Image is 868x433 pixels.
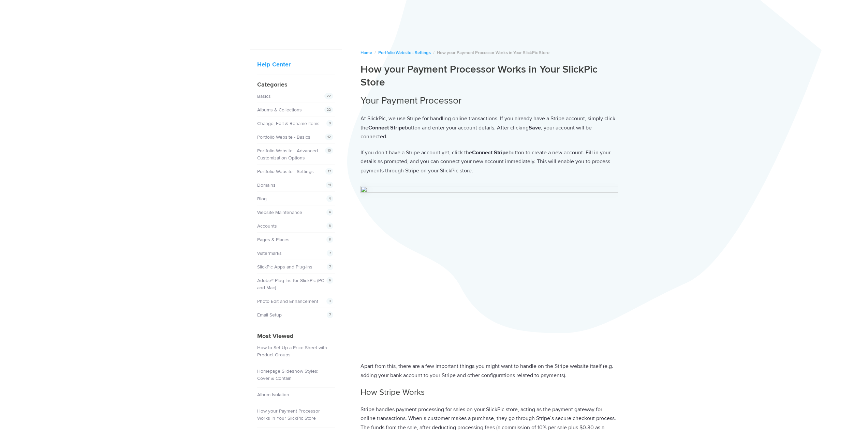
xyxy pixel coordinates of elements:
span: 7 [327,250,333,257]
span: 17 [325,168,333,175]
p: At SlickPic, we use Stripe for handling online transactions. If you already have a Stripe account... [361,114,618,141]
span: 3 [326,298,333,305]
h4: Most Viewed [257,331,335,341]
a: Portfolio Website - Settings [257,169,314,174]
a: Domains [257,182,276,188]
a: Pages & Places [257,237,290,243]
span: 22 [324,106,333,113]
strong: Connect Stripe [368,124,405,131]
a: Help Center [257,61,291,68]
h4: Categories [257,80,335,89]
p: Apart from this, there are a few important things you might want to handle on the Stripe website ... [361,362,618,380]
span: 8 [326,236,333,243]
a: Accounts [257,223,277,229]
p: If you don’t have a Stripe account yet, click the button to create a new account. Fill in your de... [361,148,618,175]
span: / [433,50,435,56]
a: Email Setup [257,312,282,318]
a: How your Payment Processor Works in Your SlickPic Store [257,408,320,421]
h3: How Stripe Works [361,387,618,398]
a: How to Set Up a Price Sheet with Product Groups [257,345,327,358]
a: Homepage Slideshow Styles: Cover & Contain [257,368,318,381]
span: 8 [326,222,333,229]
span: 9 [326,120,333,127]
span: / [374,50,376,56]
a: Basics [257,93,271,99]
a: Portfolio Website - Settings [378,50,431,56]
h1: How your Payment Processor Works in Your SlickPic Store [361,63,618,89]
a: Adobe® Plug-Ins for SlickPic (PC and Mac) [257,278,324,291]
span: 11 [326,182,333,188]
span: 10 [325,147,333,154]
a: Change, Edit & Rename Items [257,121,320,126]
a: Portfolio Website - Basics [257,134,310,140]
a: Website Maintenance [257,210,302,215]
a: Home [361,50,372,56]
strong: Connect Stripe [472,149,509,156]
a: Photo Edit and Enhancement [257,298,318,304]
span: 22 [324,93,333,99]
a: Watermarks [257,250,282,256]
a: SlickPic Apps and Plug-ins [257,264,312,270]
span: How your Payment Processor Works in Your SlickPic Store [437,50,549,56]
h2: Your Payment Processor [361,94,618,107]
a: Portfolio Website - Advanced Customization Options [257,148,318,161]
span: 4 [326,209,333,216]
span: 6 [326,277,333,284]
a: Albums & Collections [257,107,302,113]
span: 12 [325,134,333,140]
span: 7 [327,263,333,270]
a: Blog [257,196,267,202]
a: Album Isolation [257,392,289,398]
span: 7 [327,311,333,318]
span: 4 [326,195,333,202]
strong: Save [529,124,541,131]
